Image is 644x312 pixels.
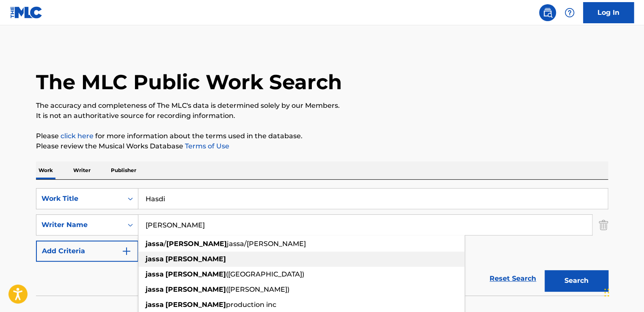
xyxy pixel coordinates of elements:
[539,4,556,21] a: Public Search
[146,255,164,263] strong: jassa
[61,132,94,140] a: click here
[41,194,118,204] div: Work Title
[41,220,118,230] div: Writer Name
[226,301,276,309] span: production inc
[226,270,304,278] span: ([GEOGRAPHIC_DATA])
[36,141,608,151] p: Please review the Musical Works Database
[165,270,226,278] strong: [PERSON_NAME]
[36,161,55,179] p: Work
[71,161,93,179] p: Writer
[164,240,166,248] span: /
[583,2,634,23] a: Log In
[226,285,289,293] span: ([PERSON_NAME])
[545,270,608,291] button: Search
[146,301,164,309] strong: jassa
[146,270,164,278] strong: jassa
[10,6,43,19] img: MLC Logo
[602,271,644,312] iframe: Chat Widget
[165,285,226,293] strong: [PERSON_NAME]
[542,8,553,18] img: search
[36,111,608,121] p: It is not an authoritative source for recording information.
[108,161,139,179] p: Publisher
[36,69,342,95] h1: The MLC Public Work Search
[183,142,229,150] a: Terms of Use
[604,280,609,305] div: Drag
[36,188,608,296] form: Search Form
[36,241,138,262] button: Add Criteria
[227,240,306,248] span: jassa/[PERSON_NAME]
[36,131,608,141] p: Please for more information about the terms used in the database.
[165,301,226,309] strong: [PERSON_NAME]
[165,255,226,263] strong: [PERSON_NAME]
[166,240,227,248] strong: [PERSON_NAME]
[146,240,164,248] strong: jassa
[599,214,608,235] img: Delete Criterion
[36,101,608,111] p: The accuracy and completeness of The MLC's data is determined solely by our Members.
[564,8,575,18] img: help
[561,4,578,21] div: Help
[146,285,164,293] strong: jassa
[121,246,132,256] img: 9d2ae6d4665cec9f34b9.svg
[485,269,540,288] a: Reset Search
